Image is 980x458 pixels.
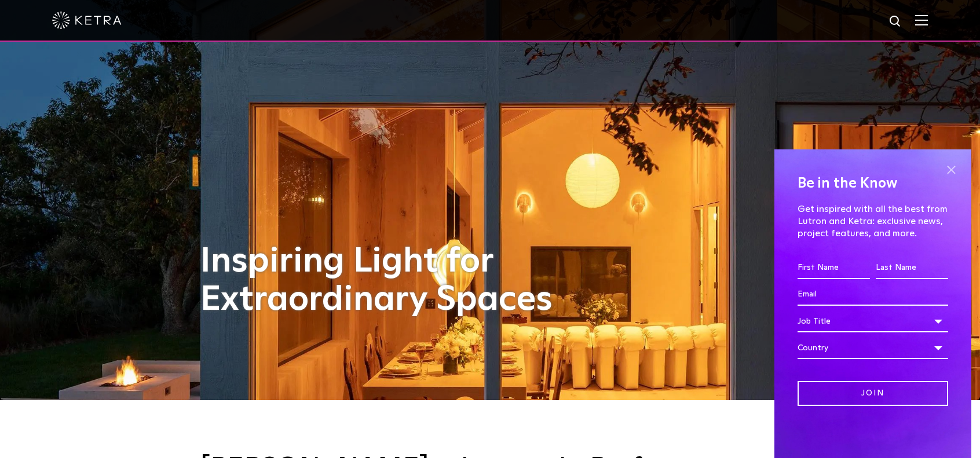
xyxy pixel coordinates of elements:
[876,257,948,279] input: Last Name
[798,173,948,195] h4: Be in the Know
[798,203,948,239] p: Get inspired with all the best from Lutron and Ketra: exclusive news, project features, and more.
[798,257,870,279] input: First Name
[798,337,948,359] div: Country
[52,12,122,29] img: ketra-logo-2019-white
[888,14,903,29] img: search icon
[798,310,948,332] div: Job Title
[798,381,948,406] input: Join
[200,243,577,319] h1: Inspiring Light for Extraordinary Spaces
[915,14,928,25] img: Hamburger%20Nav.svg
[798,284,948,306] input: Email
